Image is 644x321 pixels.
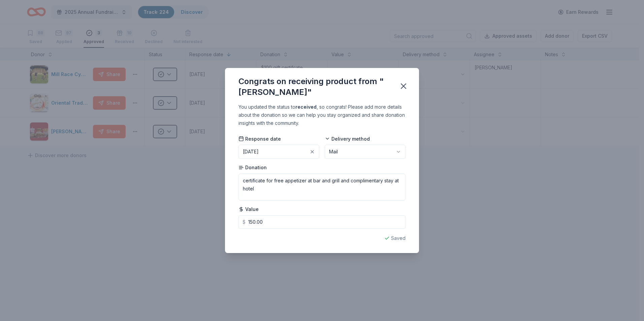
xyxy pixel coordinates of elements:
[238,164,267,171] span: Donation
[238,103,406,127] div: You updated the status to , so congrats! Please add more details about the donation so we can hel...
[238,145,319,159] button: [DATE]
[325,136,370,142] span: Delivery method
[238,76,391,98] div: Congrats on receiving product from "[PERSON_NAME]"
[238,174,406,201] textarea: certificate for free appetizer at bar and grill and complimentary stay at hotel
[295,104,317,110] b: received
[238,206,259,213] span: Value
[238,136,281,142] span: Response date
[243,148,259,156] div: [DATE]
